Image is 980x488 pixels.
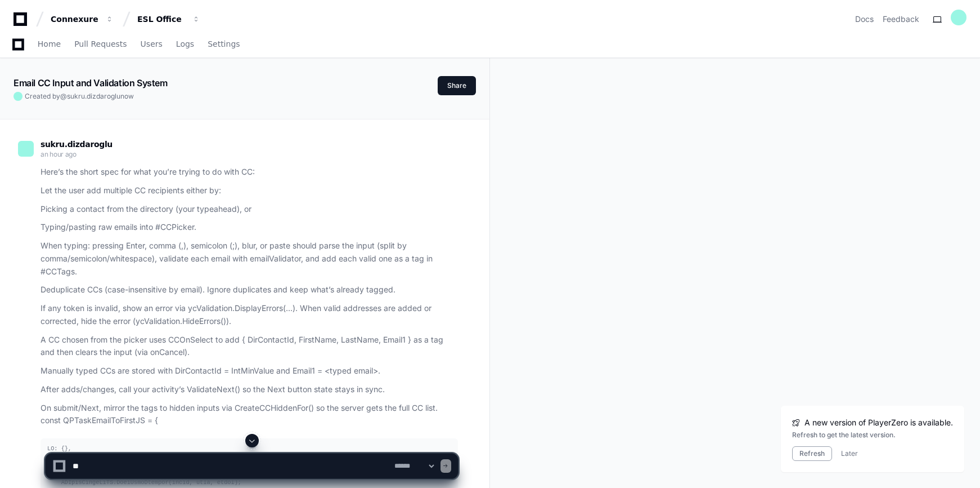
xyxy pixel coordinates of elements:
textarea: To enrich screen reader interactions, please activate Accessibility in Grammarly extension settings [70,454,392,478]
p: After adds/changes, call your activity’s ValidateNext() so the Next button state stays in sync. [41,383,458,396]
span: @ [60,92,67,100]
p: Here’s the short spec for what you’re trying to do with CC: [41,166,458,179]
div: Refresh to get the latest version. [792,431,953,440]
button: ESL Office [133,9,205,29]
a: Logs [176,32,194,57]
button: Connexure [46,9,118,29]
app-text-character-animate: Email CC Input and Validation System [14,77,168,88]
button: Later [841,449,858,458]
button: Feedback [883,14,919,25]
p: Typing/pasting raw emails into #CCPicker. [41,221,458,234]
span: sukru.dizdaroglu [41,140,113,149]
div: Connexure [51,14,99,25]
div: ESL Office [137,14,186,25]
span: now [120,92,134,100]
span: Home [38,41,61,47]
span: Logs [176,41,194,47]
a: Pull Requests [74,32,127,57]
p: A CC chosen from the picker uses CCOnSelect to add { DirContactId, FirstName, LastName, Email1 } ... [41,334,458,360]
p: When typing: pressing Enter, comma (,), semicolon (;), blur, or paste should parse the input (spl... [41,239,458,278]
button: Share [438,76,476,95]
span: an hour ago [41,150,77,158]
span: A new version of PlayerZero is available. [804,417,953,428]
a: Docs [855,14,874,25]
button: Refresh [792,446,832,461]
a: Home [38,32,61,57]
p: Picking a contact from the directory (your typeahead), or [41,203,458,216]
p: Let the user add multiple CC recipients either by: [41,184,458,197]
span: Created by [25,92,134,101]
p: Deduplicate CCs (case-insensitive by email). Ignore duplicates and keep what’s already tagged. [41,283,458,296]
a: Users [141,32,163,57]
a: Settings [208,32,240,57]
span: sukru.dizdaroglu [67,92,120,100]
p: On submit/Next, mirror the tags to hidden inputs via CreateCCHiddenFor() so the server gets the f... [41,402,458,428]
span: Pull Requests [74,41,127,47]
p: If any token is invalid, show an error via ycValidation.DisplayErrors(...). When valid addresses ... [41,302,458,328]
span: Users [141,41,163,47]
span: Settings [208,41,240,47]
p: Manually typed CCs are stored with DirContactId = IntMinValue and Email1 = <typed email>. [41,365,458,378]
